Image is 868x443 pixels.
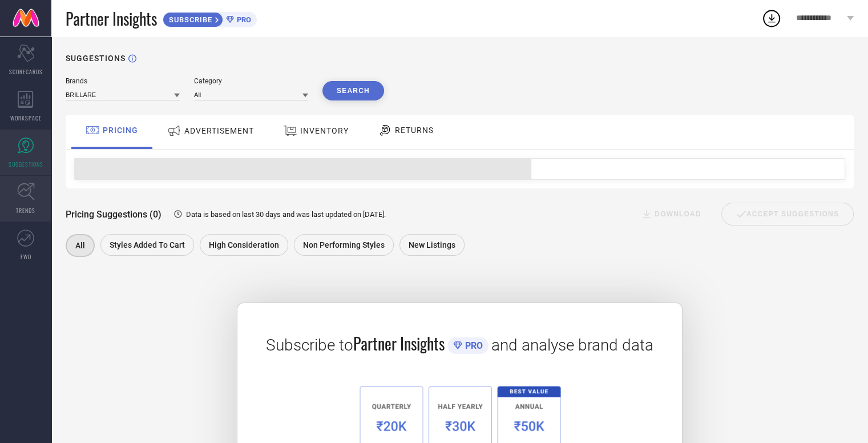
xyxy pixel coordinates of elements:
div: Brands [66,77,180,85]
span: Partner Insights [66,7,157,30]
span: Subscribe to [266,336,353,355]
span: Partner Insights [353,332,445,355]
span: and analyse brand data [491,336,653,355]
span: SCORECARDS [9,67,43,76]
span: PRICING [103,126,138,135]
a: SUBSCRIBEPRO [163,9,257,27]
span: FWD [21,252,31,261]
span: PRO [234,15,251,24]
span: TRENDS [16,206,35,215]
span: Pricing Suggestions (0) [66,209,162,220]
div: Accept Suggestions [721,203,854,225]
span: Styles Added To Cart [110,240,185,249]
span: ADVERTISEMENT [184,126,254,135]
span: WORKSPACE [10,114,42,122]
span: Data is based on last 30 days and was last updated on [DATE] . [186,210,386,219]
span: RETURNS [395,126,434,135]
span: INVENTORY [300,126,349,135]
div: Open download list [761,8,782,29]
span: SUBSCRIBE [163,15,215,24]
span: New Listings [409,240,455,249]
span: Non Performing Styles [303,240,385,249]
h1: SUGGESTIONS [66,54,126,63]
div: Category [194,77,308,85]
span: High Consideration [209,240,279,249]
span: PRO [462,340,483,351]
span: All [75,241,85,250]
button: Search [322,81,384,100]
span: SUGGESTIONS [9,160,43,168]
